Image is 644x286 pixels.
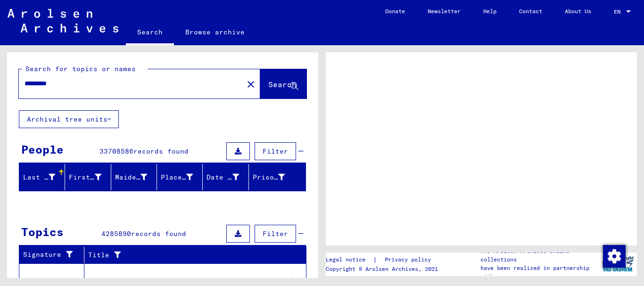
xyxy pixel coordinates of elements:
[157,164,203,190] mat-header-cell: Place of Birth
[268,80,297,89] span: Search
[69,172,101,182] div: First Name
[101,229,131,238] span: 4285890
[133,147,189,155] span: records found
[23,170,67,185] div: Last Name
[23,250,77,260] div: Signature
[326,255,442,265] div: |
[206,170,250,185] div: Date of Birth
[21,223,64,240] div: Topics
[174,21,256,43] a: Browse archive
[255,142,296,160] button: Filter
[377,255,442,265] a: Privacy policy
[23,247,86,262] div: Signature
[326,255,373,265] a: Legal notice
[21,141,64,158] div: People
[115,172,147,182] div: Maiden Name
[88,247,297,262] div: Title
[131,229,186,238] span: records found
[600,252,636,276] img: yv_logo.png
[241,74,260,93] button: Clear
[614,8,624,15] span: EN
[23,172,55,182] div: Last Name
[115,170,159,185] div: Maiden Name
[245,79,256,90] mat-icon: close
[88,250,288,260] div: Title
[603,245,626,268] img: Change consent
[111,164,157,190] mat-header-cell: Maiden Name
[206,172,239,182] div: Date of Birth
[480,247,598,264] p: The Arolsen Archives online collections
[161,170,205,185] div: Place of Birth
[19,164,65,190] mat-header-cell: Last Name
[603,245,625,267] div: Change consent
[255,225,296,243] button: Filter
[19,110,119,128] button: Archival tree units
[69,170,113,185] div: First Name
[480,264,598,281] p: have been realized in partnership with
[8,9,118,33] img: Arolsen_neg.svg
[263,147,288,155] span: Filter
[65,164,111,190] mat-header-cell: First Name
[99,147,133,155] span: 33708586
[161,172,193,182] div: Place of Birth
[326,265,442,273] p: Copyright © Arolsen Archives, 2021
[260,69,306,98] button: Search
[249,164,305,190] mat-header-cell: Prisoner #
[263,229,288,238] span: Filter
[126,21,174,45] a: Search
[253,172,285,182] div: Prisoner #
[203,164,248,190] mat-header-cell: Date of Birth
[253,170,297,185] div: Prisoner #
[25,65,136,73] mat-label: Search for topics or names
